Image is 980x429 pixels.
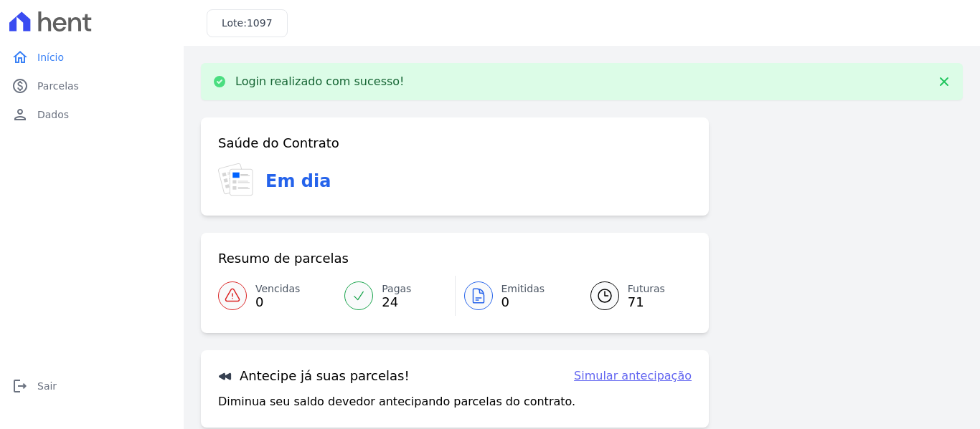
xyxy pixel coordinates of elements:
a: Pagas 24 [336,276,454,316]
i: person [11,106,29,123]
p: Login realizado com sucesso! [235,74,405,89]
a: paidParcelas [6,72,178,100]
span: Futuras [628,281,665,297]
span: Dados [37,107,69,122]
a: Vencidas 0 [218,276,336,316]
a: logoutSair [6,372,178,400]
i: home [11,49,29,66]
p: Diminua seu saldo devedor antecipando parcelas do contrato. [218,393,575,410]
a: Futuras 71 [573,276,692,316]
h3: Antecipe já suas parcelas! [218,367,410,385]
span: 71 [628,297,665,308]
span: Pagas [382,281,411,297]
span: Sair [37,379,57,393]
h3: Em dia [265,168,331,194]
span: 1097 [247,17,273,29]
span: 0 [501,297,545,308]
span: Parcelas [37,79,79,93]
h3: Lote: [222,16,273,31]
span: 0 [255,297,300,308]
a: personDados [6,100,178,129]
a: Emitidas 0 [456,276,573,316]
span: Início [37,50,64,64]
h3: Saúde do Contrato [218,135,339,152]
span: Emitidas [501,281,545,297]
span: Vencidas [255,281,300,297]
span: 24 [382,297,411,308]
a: homeInício [6,43,178,72]
h3: Resumo de parcelas [218,250,349,267]
i: paid [11,77,29,95]
a: Simular antecipação [574,367,692,385]
i: logout [11,377,29,395]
